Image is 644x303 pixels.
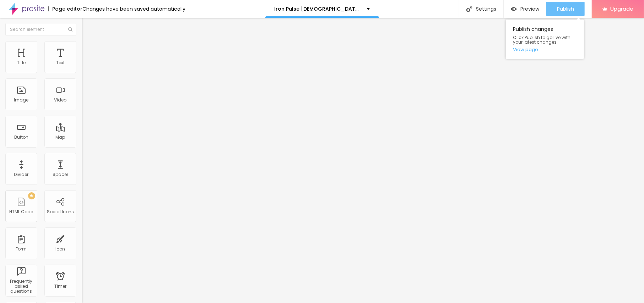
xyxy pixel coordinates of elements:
div: Video [54,98,67,103]
div: Button [14,135,28,140]
div: Page editor [48,6,82,11]
span: Publish [557,6,574,12]
img: Icone [68,27,72,32]
img: Icone [466,6,472,12]
div: Frequently asked questions [7,279,35,294]
span: Upgrade [610,6,633,12]
iframe: Editor [82,18,644,303]
div: Changes have been saved automatically [82,6,185,11]
button: Publish [546,2,585,16]
div: Spacer [53,172,68,177]
div: HTML Code [10,209,33,214]
input: Search element [5,23,76,36]
img: view-1.svg [511,6,517,12]
div: Title [17,60,26,65]
div: Text [56,60,65,65]
div: Form [16,247,27,252]
p: Iron Pulse [DEMOGRAPHIC_DATA][MEDICAL_DATA]: Read Expert Reviews 2025 [274,6,361,11]
span: Preview [520,6,539,12]
div: Image [14,98,29,103]
div: Social Icons [47,209,74,214]
div: Icon [56,247,65,252]
div: Publish changes [506,20,584,59]
div: Map [56,135,65,140]
div: Timer [54,284,66,289]
button: Preview [504,2,546,16]
a: View page [513,47,577,52]
div: Divider [14,172,29,177]
span: Click Publish to go live with your latest changes. [513,35,577,44]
